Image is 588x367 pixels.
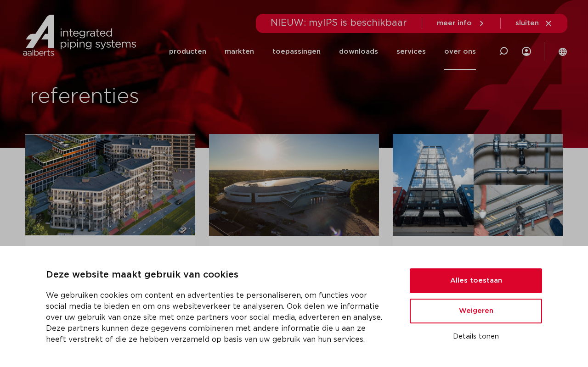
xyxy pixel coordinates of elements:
span: sluiten [515,20,539,27]
h1: referenties [30,82,289,111]
button: Alles toestaan [410,268,542,293]
a: producten [169,33,206,70]
button: Details tonen [410,329,542,345]
span: meer info [437,20,472,27]
a: meer info [437,19,486,28]
nav: Menu [169,33,476,70]
p: We gebruiken cookies om content en advertenties te personaliseren, om functies voor social media ... [46,290,388,345]
a: over ons [444,33,476,70]
button: Weigeren [410,299,542,323]
div: my IPS [522,33,531,70]
a: toepassingen [272,33,321,70]
a: downloads [339,33,378,70]
p: Deze website maakt gebruik van cookies [46,268,388,283]
a: sluiten [515,19,553,28]
span: NIEUW: myIPS is beschikbaar [271,18,407,28]
a: markten [225,33,254,70]
a: services [396,33,426,70]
